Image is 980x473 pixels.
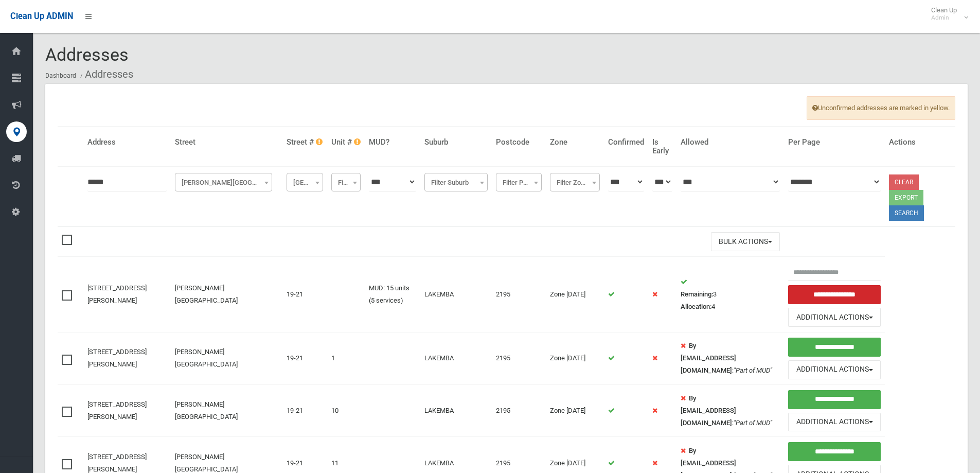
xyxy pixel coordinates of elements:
button: Additional Actions [788,360,880,379]
h4: Allowed [681,138,780,147]
button: Export [889,190,923,205]
td: [PERSON_NAME][GEOGRAPHIC_DATA] [171,384,282,437]
span: Clean Up [926,6,967,22]
td: 2195 [492,332,546,385]
td: LAKEMBA [420,384,491,437]
h4: Street [175,138,278,147]
td: MUD: 15 units (5 services) [365,257,420,332]
td: [PERSON_NAME][GEOGRAPHIC_DATA] [171,332,282,385]
td: LAKEMBA [420,332,491,385]
strong: By [EMAIL_ADDRESS][DOMAIN_NAME] [681,394,736,427]
a: Clear [889,174,919,190]
td: [PERSON_NAME][GEOGRAPHIC_DATA] [171,257,282,332]
h4: Postcode [496,138,542,147]
td: Zone [DATE] [546,332,604,385]
button: Additional Actions [788,308,880,327]
h4: Zone [550,138,600,147]
span: Unconfirmed addresses are marked in yellow. [807,96,955,120]
em: "Part of MUD" [734,419,772,427]
h4: Per Page [788,138,880,147]
h4: Unit # [331,138,361,147]
a: [STREET_ADDRESS][PERSON_NAME] [87,348,147,368]
td: Zone [DATE] [546,257,604,332]
button: Search [889,205,924,221]
h4: Address [87,138,167,147]
small: Admin [931,14,957,22]
span: Filter Unit # [331,173,361,191]
span: Filter Suburb [427,176,485,190]
td: 2195 [492,257,546,332]
h4: MUD? [369,138,416,147]
span: Addresses [45,44,129,65]
h4: Actions [889,138,951,147]
a: Dashboard [45,72,76,79]
span: MacDonald Street (LAKEMBA) [175,173,272,191]
a: [STREET_ADDRESS][PERSON_NAME] [87,453,147,473]
h4: Confirmed [608,138,644,147]
h4: Street # [287,138,323,147]
td: 19-21 [282,332,327,385]
td: 1 [327,332,365,385]
span: Clean Up ADMIN [10,11,73,21]
span: Filter Postcode [498,176,540,190]
td: LAKEMBA [420,257,491,332]
span: Filter Zone [553,176,597,190]
td: : [676,332,784,385]
a: [STREET_ADDRESS][PERSON_NAME] [87,400,147,421]
h4: Is Early [652,138,672,155]
strong: Allocation: [681,303,711,310]
span: MacDonald Street (LAKEMBA) [177,176,270,190]
td: : [676,384,784,437]
button: Bulk Actions [711,232,780,251]
strong: By [EMAIL_ADDRESS][DOMAIN_NAME] [681,342,736,374]
td: 3 4 [676,257,784,332]
span: Filter Postcode [496,173,542,191]
strong: Remaining: [681,290,713,298]
td: 19-21 [282,257,327,332]
span: Filter Suburb [424,173,487,191]
span: Filter Street # [287,173,323,191]
button: Additional Actions [788,413,880,432]
a: [STREET_ADDRESS][PERSON_NAME] [87,284,147,304]
td: 10 [327,384,365,437]
td: Zone [DATE] [546,384,604,437]
em: "Part of MUD" [734,366,772,374]
span: Filter Zone [550,173,600,191]
span: Filter Unit # [334,176,358,190]
span: Filter Street # [289,176,320,190]
li: Addresses [78,65,133,84]
h4: Suburb [424,138,487,147]
td: 19-21 [282,384,327,437]
td: 2195 [492,384,546,437]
